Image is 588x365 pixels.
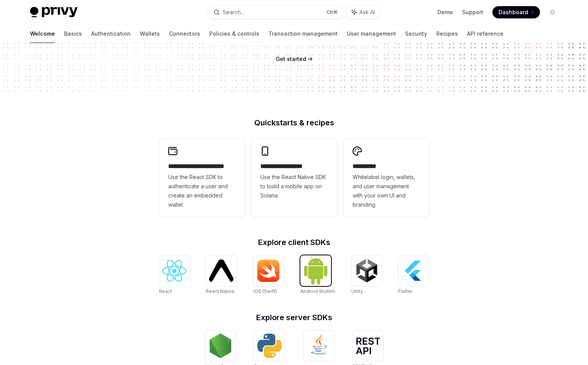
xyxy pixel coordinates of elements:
[276,56,306,62] span: Get started
[159,255,190,295] a: ReactReact
[253,255,284,295] a: iOS (Swift)iOS (Swift)
[168,173,236,209] span: Use the React SDK to authenticate a user and create an embedded wallet.
[223,8,244,17] div: Search...
[351,255,382,295] a: UnityUnity
[351,288,363,294] span: Unity
[206,255,237,295] a: React NativeReact Native
[343,139,429,217] a: **** *****Whitelabel login, wallets, and user management with your own UI and branding.
[159,314,429,321] h2: Explore server SDKs
[300,255,335,295] a: Android (Kotlin)Android (Kotlin)
[353,173,420,209] span: Whitelabel login, wallets, and user management with your own UI and branding.
[208,5,343,19] button: Search...CtrlK
[206,288,235,294] span: React Native
[30,25,55,43] a: Welcome
[398,288,412,294] span: Flutter
[251,139,337,217] a: **** **** **** ***Use the React Native SDK to build a mobile app on Solana.
[253,288,277,294] span: iOS (Swift)
[268,25,338,43] a: Transaction management
[401,258,426,283] img: Flutter
[347,25,396,43] a: User management
[546,6,558,18] button: Toggle dark mode
[159,119,429,127] h2: Quickstarts & recipes
[303,256,328,285] img: Android (Kotlin)
[159,238,429,246] h2: Explore client SDKs
[462,8,483,16] a: Support
[492,6,540,18] a: Dashboard
[405,25,427,43] a: Security
[208,334,233,358] img: NodeJS
[326,9,338,15] span: Ctrl K
[140,25,160,43] a: Wallets
[276,55,306,63] a: Get started
[64,25,82,43] a: Basics
[30,7,78,18] img: light logo
[260,173,328,200] span: Use the React Native SDK to build a mobile app on Solana.
[467,25,504,43] a: API reference
[209,260,234,281] img: React Native
[354,258,379,283] img: Unity
[209,25,259,43] a: Policies & controls
[91,25,131,43] a: Authentication
[306,334,331,358] img: Java
[346,5,380,19] button: Ask AI
[256,259,281,282] img: iOS (Swift)
[398,255,429,295] a: FlutterFlutter
[437,8,453,16] a: Demo
[257,334,282,358] img: Python
[159,288,172,294] span: React
[169,25,200,43] a: Connectors
[162,260,187,282] img: React
[359,8,375,16] span: Ask AI
[356,337,380,354] img: REST API
[436,25,458,43] a: Recipes
[300,288,335,294] span: Android (Kotlin)
[499,8,528,16] span: Dashboard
